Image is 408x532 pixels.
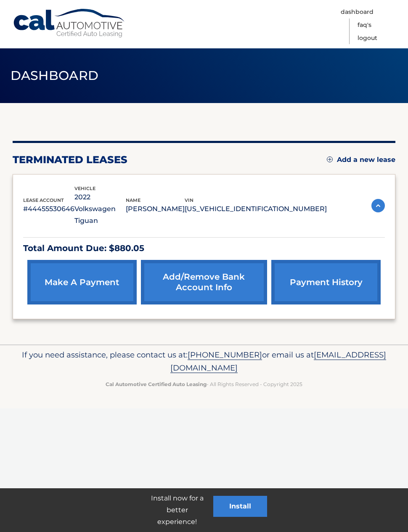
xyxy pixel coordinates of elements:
[13,8,126,38] a: Cal Automotive
[327,156,395,164] a: Add a new lease
[185,197,193,203] span: vin
[13,348,395,375] p: If you need assistance, please contact us at: or email us at
[371,199,385,212] img: accordion-active.svg
[126,197,140,203] span: name
[27,260,137,304] a: make a payment
[11,68,99,83] span: Dashboard
[23,241,385,256] p: Total Amount Due: $880.05
[271,260,381,304] a: payment history
[13,154,127,166] h2: terminated leases
[106,381,207,387] strong: Cal Automotive Certified Auto Leasing
[23,197,64,203] span: lease account
[23,203,74,215] p: #44455530646
[185,203,327,215] p: [US_VEHICLE_IDENTIFICATION_NUMBER]
[327,156,333,162] img: add.svg
[74,185,95,191] span: vehicle
[141,492,213,528] p: Install now for a better experience!
[213,496,267,517] button: Install
[358,19,371,32] a: FAQ's
[126,203,185,215] p: [PERSON_NAME]
[358,32,377,45] a: Logout
[13,380,395,389] p: - All Rights Reserved - Copyright 2025
[141,260,268,304] a: Add/Remove bank account info
[341,5,374,19] a: Dashboard
[74,191,126,227] p: 2022 Volkswagen Tiguan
